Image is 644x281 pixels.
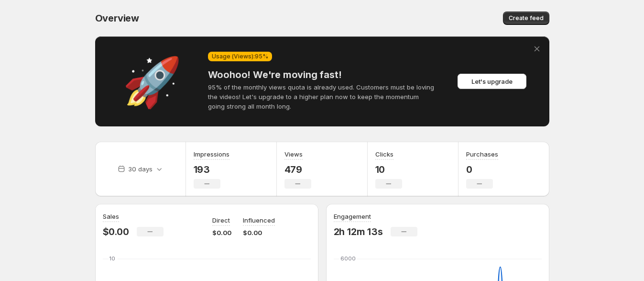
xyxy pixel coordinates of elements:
span: Create feed [509,14,544,22]
h3: Views [284,149,303,159]
button: Let's upgrade [458,74,526,89]
h3: Impressions [194,149,229,159]
h3: Clicks [375,149,393,159]
p: 479 [284,164,311,175]
div: Usage (Views): 95 % [208,52,272,61]
p: $0.00 [243,228,275,237]
h3: Purchases [466,149,498,159]
p: Direct [212,215,230,225]
div: 🚀 [105,77,200,86]
p: 0 [466,164,498,175]
text: 10 [109,255,115,262]
p: $0.00 [103,226,129,237]
button: Create feed [503,11,549,25]
p: 30 days [128,164,153,174]
h3: Engagement [334,212,371,221]
span: Let's upgrade [471,77,513,86]
span: Overview [95,12,139,24]
h4: Woohoo! We're moving fast! [208,69,437,80]
p: 95% of the monthly views quota is already used. Customers must be loving the videos! Let's upgrad... [208,82,437,111]
p: 10 [375,164,402,175]
h3: Sales [103,212,119,221]
p: 2h 12m 13s [334,226,383,237]
p: Influenced [243,215,275,225]
text: 6000 [340,255,356,262]
p: 193 [194,164,229,175]
p: $0.00 [212,228,231,237]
